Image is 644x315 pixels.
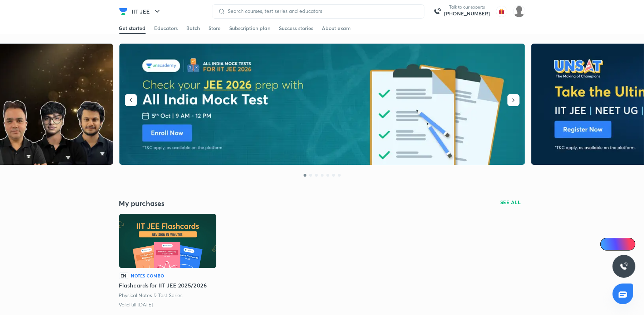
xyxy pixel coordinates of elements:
[154,23,178,34] a: Educators
[209,25,221,32] div: Store
[496,6,507,17] img: avatar
[119,23,146,34] a: Get started
[187,23,200,34] a: Batch
[119,272,128,279] p: EN
[209,23,221,34] a: Store
[279,25,314,32] div: Success stories
[612,241,631,247] span: Ai Doubts
[119,281,207,290] h5: Flashcards for IIT JEE 2025/2026
[128,4,166,19] button: IIT JEE
[119,214,216,268] img: Batch Thumbnail
[500,200,521,205] span: SEE ALL
[430,4,444,19] img: call-us
[154,25,178,32] div: Educators
[605,241,610,247] img: Icon
[322,23,351,34] a: About exam
[131,272,164,279] h6: Notes Combo
[322,25,351,32] div: About exam
[279,23,314,34] a: Success stories
[119,301,153,308] p: Valid till [DATE]
[444,4,490,10] p: Talk to our experts
[513,5,525,18] img: Aayush Kumar Jha
[230,23,271,34] a: Subscription plan
[496,197,525,208] button: SEE ALL
[230,25,271,32] div: Subscription plan
[187,25,200,32] div: Batch
[119,292,183,299] p: Physical Notes & Test Series
[444,10,490,17] a: [PHONE_NUMBER]
[600,238,635,251] a: Ai Doubts
[620,262,628,271] img: ttu
[119,7,128,16] img: Company Logo
[119,25,146,32] div: Get started
[225,8,418,14] input: Search courses, test series and educators
[119,199,322,208] h4: My purchases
